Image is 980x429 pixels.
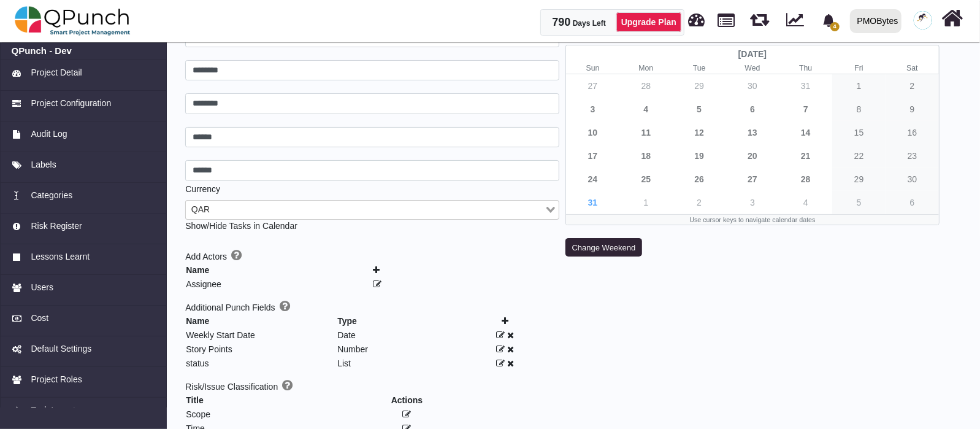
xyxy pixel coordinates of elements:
div: Notification [818,9,840,31]
span: Categories [31,189,72,202]
td: status [185,357,337,371]
a: bell fill4 [815,1,845,39]
small: Saturday [886,63,939,74]
span: Project Roles [31,373,82,386]
small: Monday [619,63,673,74]
img: qpunch-sp.fa6292f.png [15,2,131,39]
th: Actions [367,393,447,408]
span: Risk Register [31,220,82,233]
td: Weekly Start Date [185,328,337,342]
div: [DATE] [566,45,939,63]
span: Audit Log [31,128,67,141]
div: Use cursor keys to navigate calendar dates [566,215,939,225]
a: Help [278,382,293,392]
label: Currency [185,183,220,196]
a: avatar [906,1,940,40]
span: Dashboard [689,7,705,26]
div: Additional Punch Fields [185,300,559,371]
th: Type [337,314,421,328]
td: Number [337,342,421,357]
span: Users [31,281,53,294]
input: Search for option [214,203,543,217]
span: QAR [188,203,212,217]
svg: bell fill [822,14,835,27]
a: QPunch - Dev [12,45,156,56]
span: 790 [553,16,571,28]
span: Cost [31,312,48,325]
i: Add Fields [280,300,290,312]
td: Scope [185,408,367,422]
span: Project Detail [31,66,82,79]
i: Add Actors [231,249,242,261]
div: Add Actors [185,245,559,292]
small: Sunday [566,63,619,74]
th: Title [185,393,367,408]
a: PMOBytes [844,1,906,41]
a: Upgrade Plan [616,12,681,32]
span: Default Settings [31,342,91,355]
span: Lessons Learnt [31,250,90,263]
small: Thursday [779,63,832,74]
small: Friday [832,63,886,74]
span: Projects [718,8,735,27]
span: Aamir Pmobytes [914,11,932,29]
th: Name [185,263,372,277]
small: Wednesday [726,63,779,74]
span: Project Configuration [31,97,111,110]
td: Assignee [185,277,372,292]
span: Days Left [573,19,606,28]
span: Iteration [750,6,769,26]
img: avatar [914,11,932,29]
button: Change Weekend [565,238,642,257]
div: Dynamic Report [780,1,815,41]
td: List [337,357,421,371]
span: Labels [31,158,56,171]
th: Name [185,314,337,328]
legend: Show/Hide Tasks in Calendar [185,220,559,236]
td: Date [337,328,421,342]
i: Home [942,7,963,30]
div: Search for option [185,200,559,220]
div: PMOBytes [857,10,898,32]
td: Story Points [185,342,337,357]
span: 4 [830,22,840,31]
small: Tuesday [673,63,726,74]
span: Task Import [31,404,75,417]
